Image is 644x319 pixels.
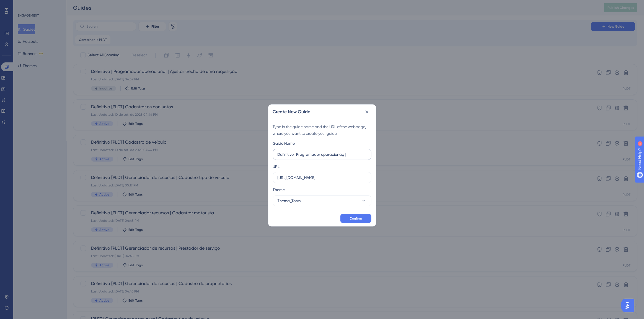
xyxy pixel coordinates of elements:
[278,197,301,204] span: Thema_Totvs
[273,123,371,137] div: Type in the guide name and the URL of the webpage, where you want to create your guide.
[350,216,362,221] span: Confirm
[621,297,637,314] iframe: UserGuiding AI Assistant Launcher
[273,163,280,170] div: URL
[13,1,35,8] span: Need Help?
[273,186,285,193] span: Theme
[278,151,367,157] input: How to Create
[278,175,367,181] input: https://www.example.com
[273,109,311,115] h2: Create New Guide
[273,140,295,147] div: Guide Name
[38,3,40,7] div: 5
